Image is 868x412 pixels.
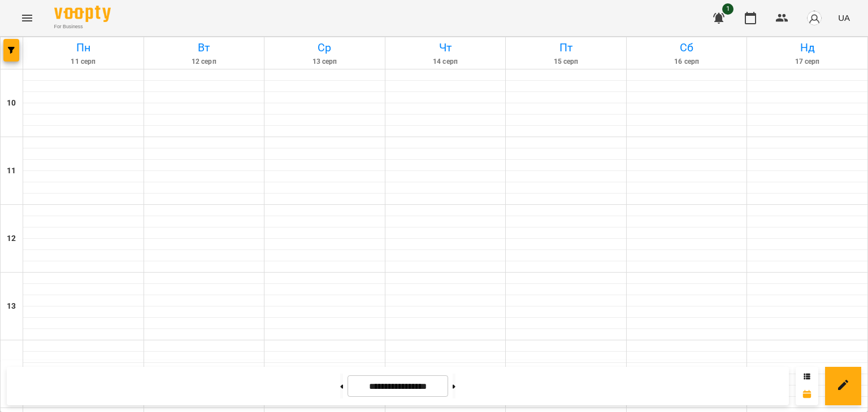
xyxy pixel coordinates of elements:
[25,39,142,56] h6: Пн
[722,3,734,15] span: 1
[749,56,866,67] h6: 17 серп
[806,10,822,26] img: avatar_s.png
[14,5,41,32] button: Menu
[628,39,745,56] h6: Сб
[7,165,16,177] h6: 11
[7,97,16,109] h6: 10
[266,56,383,67] h6: 13 серп
[387,56,504,67] h6: 14 серп
[7,233,16,245] h6: 12
[54,23,111,30] span: For Business
[838,12,850,24] span: UA
[146,56,263,67] h6: 12 серп
[749,39,866,56] h6: Нд
[507,56,624,67] h6: 15 серп
[7,300,16,313] h6: 13
[54,6,111,22] img: Voopty Logo
[507,39,624,56] h6: Пт
[25,56,142,67] h6: 11 серп
[146,39,263,56] h6: Вт
[834,7,854,28] button: UA
[266,39,383,56] h6: Ср
[628,56,745,67] h6: 16 серп
[387,39,504,56] h6: Чт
